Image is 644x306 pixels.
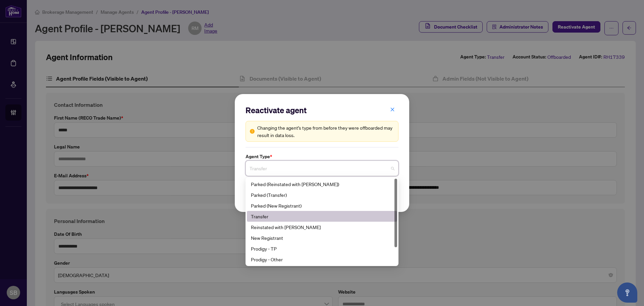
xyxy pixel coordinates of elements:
[251,256,393,263] div: Prodigy - Other
[247,243,397,254] div: Prodigy - TP
[250,162,394,175] span: Transfer
[247,211,397,222] div: Transfer
[250,129,255,134] span: exclamation-circle
[251,213,393,220] div: Transfer
[247,189,397,200] div: Parked (Transfer)
[251,223,393,231] div: Reinstated with [PERSON_NAME]
[251,245,393,252] div: Prodigy - TP
[247,222,397,232] div: Reinstated with RAHR
[390,107,395,112] span: close
[251,191,393,199] div: Parked (Transfer)
[251,202,393,209] div: Parked (New Registrant)
[247,200,397,211] div: Parked (New Registrant)
[617,282,637,303] button: Open asap
[257,124,394,139] div: Changing the agent’s type from before they were offboarded may result in data loss.
[247,179,397,189] div: Parked (Reinstated with RAHR)
[246,105,398,116] h2: Reactivate agent
[246,153,398,160] label: Agent Type
[247,232,397,243] div: New Registrant
[251,234,393,242] div: New Registrant
[247,254,397,265] div: Prodigy - Other
[251,180,393,188] div: Parked (Reinstated with [PERSON_NAME])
